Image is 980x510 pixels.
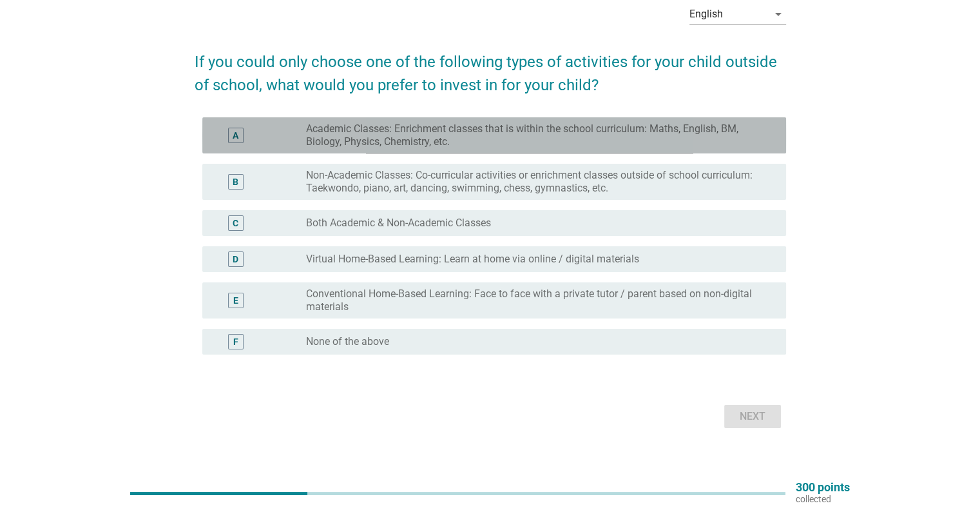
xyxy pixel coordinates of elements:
[796,493,850,505] p: collected
[306,123,765,148] label: Academic Classes: Enrichment classes that is within the school curriculum: Maths, English, BM, Bi...
[796,482,850,493] p: 300 points
[306,335,389,348] label: None of the above
[233,294,238,308] div: E
[306,217,491,230] label: Both Academic & Non-Academic Classes
[689,8,723,20] div: English
[195,37,786,97] h2: If you could only choose one of the following types of activities for your child outside of schoo...
[306,288,765,313] label: Conventional Home-Based Learning: Face to face with a private tutor / parent based on non-digital...
[233,217,238,230] div: C
[233,129,238,142] div: A
[233,175,238,189] div: B
[306,253,639,266] label: Virtual Home-Based Learning: Learn at home via online / digital materials
[771,6,786,22] i: arrow_drop_down
[306,169,765,195] label: Non-Academic Classes: Co-curricular activities or enrichment classes outside of school curriculum...
[233,253,238,266] div: D
[233,335,238,349] div: F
